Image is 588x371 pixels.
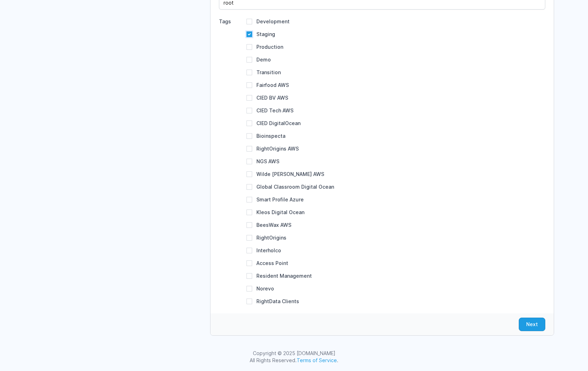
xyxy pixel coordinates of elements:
label: Norevo [256,285,274,291]
label: Global Classroom Digital Ocean [256,184,334,190]
label: BeesWax AWS [256,222,291,228]
label: CIED Tech AWS [256,107,293,113]
label: Production [256,44,283,50]
label: RightOrigins [256,235,286,241]
label: NGS AWS [256,158,279,164]
label: Development [256,18,290,24]
label: CIED DigitalOcean [256,120,301,126]
label: Access Point [256,260,288,266]
label: CIED BV AWS [256,95,288,101]
label: RightData Clients [256,298,299,304]
label: Fairfood AWS [256,82,289,88]
label: RightOrigins AWS [256,146,299,152]
label: Transition [256,69,281,75]
label: Staging [256,31,275,37]
div: Tags [219,18,241,25]
label: Resident Management [256,273,312,279]
label: Kleos Digital Ocean [256,209,304,215]
label: Smart Profile Azure [256,196,304,202]
button: Next [519,318,545,331]
a: Terms of Service [297,357,337,363]
label: Wilde [PERSON_NAME] AWS [256,171,324,177]
label: Interholco [256,247,281,253]
label: Bioinspecta [256,133,285,139]
label: Demo [256,57,271,63]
